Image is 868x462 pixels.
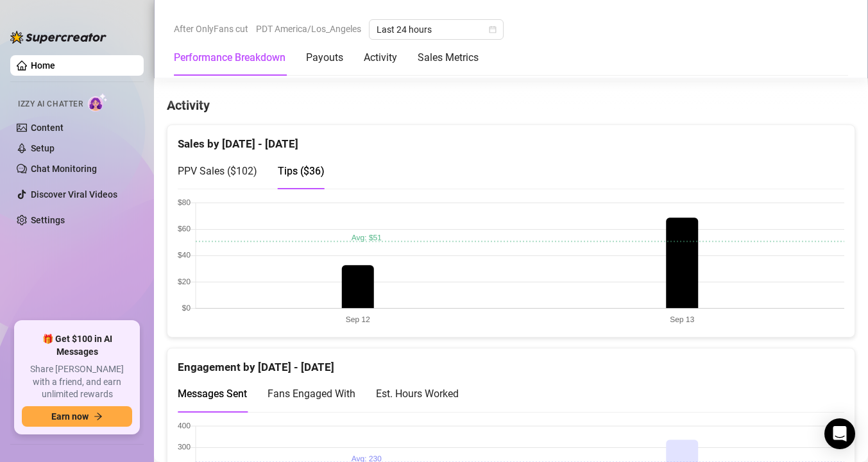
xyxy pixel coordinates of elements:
[178,165,257,177] span: PPV Sales ( $102 )
[31,215,65,225] a: Settings
[418,50,479,65] div: Sales Metrics
[174,19,248,38] span: After OnlyFans cut
[174,50,285,65] div: Performance Breakdown
[278,165,325,177] span: Tips ( $36 )
[18,98,83,110] span: Izzy AI Chatter
[178,348,844,376] div: Engagement by [DATE] - [DATE]
[167,96,855,114] h4: Activity
[51,411,89,422] span: Earn now
[22,363,132,401] span: Share [PERSON_NAME] with a friend, and earn unlimited rewards
[489,26,497,33] span: calendar
[94,412,103,421] span: arrow-right
[377,20,496,39] span: Last 24 hours
[364,50,397,65] div: Activity
[88,93,108,112] img: AI Chatter
[306,50,343,65] div: Payouts
[31,60,55,71] a: Home
[376,386,459,402] div: Est. Hours Worked
[178,388,247,400] span: Messages Sent
[31,189,117,200] a: Discover Viral Videos
[31,123,64,133] a: Content
[22,333,132,358] span: 🎁 Get $100 in AI Messages
[256,19,361,38] span: PDT America/Los_Angeles
[31,164,97,174] a: Chat Monitoring
[10,31,106,44] img: logo-BBDzfeDw.svg
[178,125,844,153] div: Sales by [DATE] - [DATE]
[31,143,55,153] a: Setup
[268,388,355,400] span: Fans Engaged With
[22,406,132,427] button: Earn nowarrow-right
[824,418,855,449] div: Open Intercom Messenger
